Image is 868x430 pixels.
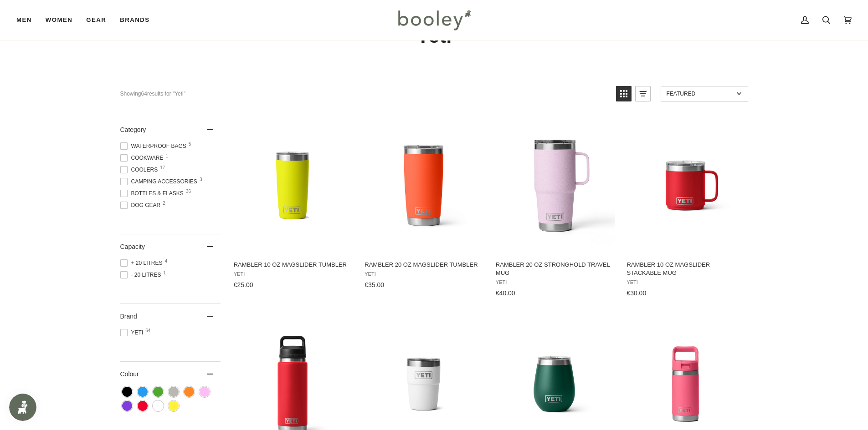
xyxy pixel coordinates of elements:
span: YETI [234,271,352,277]
span: 1 [164,271,166,275]
span: Colour: White [153,401,163,411]
span: Cookware [120,154,166,162]
span: Rambler 10 oz MagSlider Tumbler [234,261,352,269]
span: Colour: Grey [169,387,179,397]
span: Rambler 20 oz MagSlider Tumbler [365,261,483,269]
span: - 20 Litres [120,271,164,279]
a: View grid mode [616,86,632,101]
span: 36 [186,189,191,194]
span: 4 [165,259,168,263]
span: Colour: Blue [138,387,148,397]
span: Rambler 20 oz StrongHold Travel Mug [496,261,614,277]
span: Brand [120,313,137,320]
span: €25.00 [234,281,253,288]
span: Colour: Pink [200,387,210,397]
span: Featured [667,91,734,97]
span: €30.00 [627,289,646,297]
span: YETI [120,329,146,337]
a: Rambler 10 oz MagSlider Stackable Mug [625,117,746,300]
span: Waterproof Bags [120,142,189,150]
span: Colour: Red [138,401,148,411]
span: Bottles & Flasks [120,189,186,197]
b: 64 [141,91,147,97]
span: YETI [365,271,483,277]
span: YETI [627,279,745,285]
span: + 20 Litres [120,259,165,267]
span: Gear [86,15,106,25]
span: 64 [145,329,150,333]
span: YETI [496,279,614,285]
span: Dog Gear [120,201,164,209]
span: 2 [163,201,165,206]
span: Capacity [120,243,145,250]
span: Women [46,15,72,25]
span: Colour: Purple [122,401,132,411]
img: Booley [394,7,474,33]
img: Yeti Rambler 10 oz Mug Rescue Red - Booley Galway [625,125,746,246]
img: Yeti Rambler 20 oz StrongHold Travel Mug Cherry Blossom - Booley Galway [494,125,615,246]
span: Brands [120,15,149,25]
span: 1 [165,154,168,158]
span: Men [16,15,32,25]
div: Showing results for "Yeti" [120,86,609,101]
span: €40.00 [496,289,515,297]
span: 5 [189,142,191,147]
span: Rambler 10 oz MagSlider Stackable Mug [627,261,745,277]
span: Colour: Yellow [169,401,179,411]
span: €35.00 [365,281,384,288]
a: View list mode [635,86,651,101]
span: Coolers [120,166,161,174]
span: Camping Accessories [120,177,200,186]
a: Rambler 20 oz StrongHold Travel Mug [494,117,615,300]
iframe: Button to open loyalty program pop-up [9,394,36,421]
span: 3 [200,177,202,182]
img: Yeti Rambler 20 oz MagSlider Tumbler Papaya - Booley Galway [363,125,484,246]
a: Sort options [661,86,748,101]
img: Yeti Rambler 10 oz MagSlider Tumbler Firefly Yellow - Booley Galway [232,125,353,246]
span: Colour: Green [153,387,163,397]
span: Colour [120,370,146,378]
span: Category [120,126,146,133]
span: 17 [160,166,165,170]
a: Rambler 20 oz MagSlider Tumbler [363,117,484,292]
a: Rambler 10 oz MagSlider Tumbler [232,117,353,292]
span: Colour: Orange [184,387,194,397]
span: Colour: Black [122,387,132,397]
